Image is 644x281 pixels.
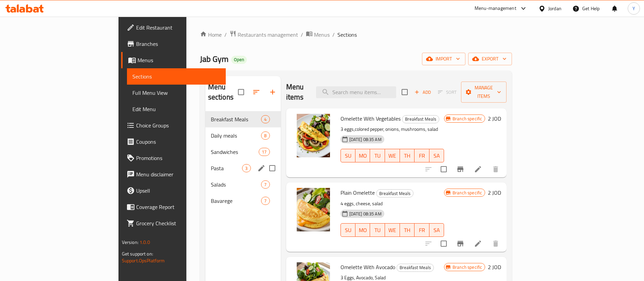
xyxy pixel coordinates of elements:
[121,134,226,150] a: Coupons
[136,203,221,211] span: Coverage Report
[121,36,226,52] a: Branches
[248,84,264,100] span: Sort sections
[488,188,501,197] h6: 2 JOD
[211,197,261,205] div: Bavarege
[234,85,248,99] span: Select all sections
[434,87,461,98] span: Select section first
[432,151,442,161] span: SA
[127,101,226,117] a: Edit Menu
[488,114,501,123] h6: 2 JOD
[261,115,270,123] div: items
[400,223,415,237] button: TH
[136,121,221,129] span: Choice Groups
[358,151,368,161] span: MO
[306,30,330,39] a: Menus
[121,150,226,166] a: Promotions
[205,144,281,160] div: Sandwiches17
[341,188,375,198] span: Plain Omelette
[402,115,439,123] div: Breakfast Meals
[121,117,226,134] a: Choice Groups
[229,30,298,39] a: Restaurants management
[211,164,242,172] span: Pasta
[242,165,250,172] span: 3
[136,219,221,227] span: Grocery Checklist
[316,86,396,98] input: search
[632,5,635,12] span: Y
[121,215,226,231] a: Grocery Checklist
[402,115,439,123] span: Breakfast Meals
[238,31,298,39] span: Restaurants management
[122,256,165,265] a: Support.OpsPlatform
[341,223,355,237] button: SU
[132,105,221,113] span: Edit Menu
[450,264,485,270] span: Branch specific
[429,149,444,162] button: SA
[261,133,269,139] span: 8
[452,161,468,177] button: Branch-specific-item
[136,154,221,162] span: Promotions
[341,149,355,162] button: SU
[437,236,451,251] span: Select to update
[205,111,281,127] div: Breakfast Meals4
[488,262,501,272] h6: 2 JOD
[337,31,357,39] span: Sections
[205,108,281,212] nav: Menu sections
[332,31,335,39] li: /
[121,52,226,68] a: Menus
[347,136,384,143] span: [DATE] 08:35 AM
[136,187,221,195] span: Upsell
[122,238,139,247] span: Version:
[417,151,427,161] span: FR
[140,238,150,247] span: 1.0.0
[231,56,247,64] div: Open
[487,235,504,252] button: delete
[211,131,261,140] span: Daily meals
[292,188,335,231] img: Plain Omelette
[211,148,259,156] span: Sandwiches
[132,89,221,97] span: Full Menu View
[417,225,427,235] span: FR
[286,82,308,102] h2: Menu items
[256,163,266,173] button: edit
[548,5,562,12] div: Jordan
[211,180,261,189] span: Salads
[398,85,412,99] span: Select section
[376,190,413,197] span: Breakfast Meals
[231,57,247,63] span: Open
[437,162,451,176] span: Select to update
[412,87,434,98] span: Add item
[122,249,153,258] span: Get support on:
[415,223,429,237] button: FR
[314,31,330,39] span: Menus
[355,149,370,162] button: MO
[121,199,226,215] a: Coverage Report
[474,240,482,248] a: Edit menu item
[137,56,221,64] span: Menus
[121,166,226,182] a: Menu disclaimer
[429,223,444,237] button: SA
[344,225,353,235] span: SU
[373,225,382,235] span: TU
[341,125,444,134] p: 3 eggs,colored pepper, onions, mushrooms, salad
[261,198,269,204] span: 7
[450,190,485,196] span: Branch specific
[301,31,303,39] li: /
[205,176,281,193] div: Salads7
[432,225,442,235] span: SA
[376,189,413,197] div: Breakfast Meals
[461,82,507,103] button: Manage items
[355,223,370,237] button: MO
[468,53,512,65] button: export
[388,151,397,161] span: WE
[136,23,221,32] span: Edit Restaurant
[127,85,226,101] a: Full Menu View
[385,149,400,162] button: WE
[205,127,281,144] div: Daily meals8
[261,197,270,205] div: items
[292,114,335,157] img: Omelette With Vegetables
[211,115,261,123] span: Breakfast Meals
[242,164,251,172] div: items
